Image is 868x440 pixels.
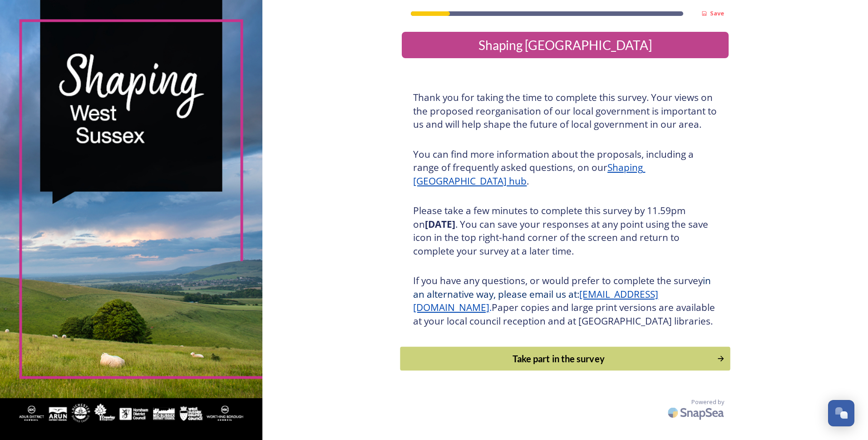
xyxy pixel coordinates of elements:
[413,274,717,328] h3: If you have any questions, or would prefer to complete the survey Paper copies and large print ve...
[489,301,492,314] span: .
[405,352,712,365] div: Take part in the survey
[413,148,717,188] h3: You can find more information about the proposals, including a range of frequently asked question...
[665,402,729,423] img: SnapSea Logo
[400,347,730,371] button: Continue
[413,161,645,187] a: Shaping [GEOGRAPHIC_DATA] hub
[413,274,713,300] span: in an alternative way, please email us at:
[828,400,854,426] button: Open Chat
[413,204,717,258] h3: Please take a few minutes to complete this survey by 11.59pm on . You can save your responses at ...
[413,91,717,131] h3: Thank you for taking the time to complete this survey. Your views on the proposed reorganisation ...
[710,9,724,17] strong: Save
[405,35,725,55] div: Shaping [GEOGRAPHIC_DATA]
[413,288,658,314] a: [EMAIL_ADDRESS][DOMAIN_NAME]
[691,398,724,406] span: Powered by
[425,218,455,230] strong: [DATE]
